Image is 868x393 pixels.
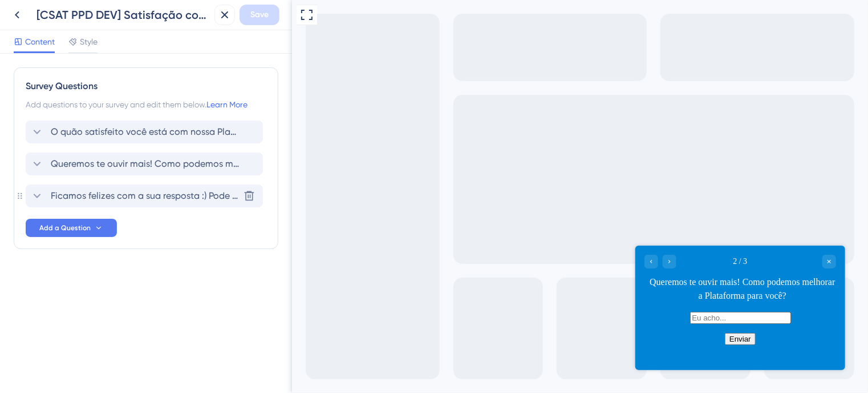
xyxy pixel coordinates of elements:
[51,157,239,171] span: Queremos te ouvir mais! Como podemos melhorar a Plataforma para você?
[240,5,279,25] button: Save
[36,7,210,23] div: [CSAT PPD DEV] Satisfação com produto.
[250,8,269,22] span: Save
[26,79,266,93] div: Survey Questions
[25,35,55,49] span: Content
[26,219,117,237] button: Add a Question
[80,35,98,49] span: Style
[206,100,248,109] a: Learn More
[51,189,239,203] span: Ficamos felizes com a sua resposta :) Pode nos dizer o que você mais gosta na nossa Plataforma?
[343,246,553,370] iframe: UserGuiding Survey
[39,223,91,232] span: Add a Question
[26,98,266,111] div: Add questions to your survey and edit them below.
[51,125,239,139] span: O quão satisfeito você está com nossa Plataforma?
